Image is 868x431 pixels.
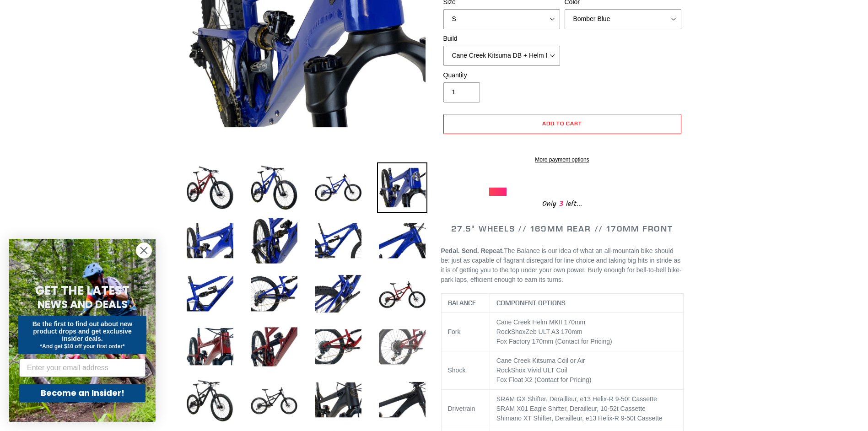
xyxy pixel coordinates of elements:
[40,343,124,350] span: *And get $10 off your first order*
[185,215,235,266] img: Load image into Gallery viewer, BALANCE - Complete Bike
[313,215,363,266] img: Load image into Gallery viewer, BALANCE - Complete Bike
[185,322,235,372] img: Load image into Gallery viewer, BALANCE - Complete Bike
[249,269,299,319] img: Load image into Gallery viewer, BALANCE - Complete Bike
[441,313,490,351] td: Fork
[377,162,427,213] img: Load image into Gallery viewer, BALANCE - Complete Bike
[496,318,586,326] span: Cane Creek Helm MKII 170mm
[249,322,299,372] img: Load image into Gallery viewer, BALANCE - Complete Bike
[185,162,235,213] img: Load image into Gallery viewer, BALANCE - Complete Bike
[35,282,129,299] span: GET THE LATEST
[490,313,683,351] td: RockShox mm Fox Factory 170mm (Contact for Pricing)
[185,269,235,319] img: Load image into Gallery viewer, BALANCE - Complete Bike
[556,198,566,210] span: 3
[19,359,146,377] input: Enter your email address
[441,294,490,313] th: BALANCE
[32,320,133,342] span: Be the first to find out about new product drops and get exclusive insider deals.
[526,328,572,335] span: Zeb ULT A3 170
[185,375,235,425] img: Load image into Gallery viewer, BALANCE - Complete Bike
[313,322,363,372] img: Load image into Gallery viewer, BALANCE - Complete Bike
[249,375,299,425] img: Load image into Gallery viewer, BALANCE - Complete Bike
[377,215,427,266] img: Load image into Gallery viewer, BALANCE - Complete Bike
[489,196,636,210] div: Only left...
[249,162,299,213] img: Load image into Gallery viewer, BALANCE - Complete Bike
[19,384,146,402] button: Become an Insider!
[443,156,681,164] a: More payment options
[443,70,560,80] label: Quantity
[441,390,490,428] td: Drivetrain
[443,114,681,134] button: Add to cart
[490,390,683,428] td: SRAM GX Shifter, Derailleur, e13 Helix-R 9-50t Cassette SRAM X01 Eagle Shifter, Derailleur, 10-52...
[377,322,427,372] img: Load image into Gallery viewer, BALANCE - Complete Bike
[249,215,299,266] img: Load image into Gallery viewer, BALANCE - Complete Bike
[377,269,427,319] img: Load image into Gallery viewer, BALANCE - Complete Bike
[441,247,504,254] b: Pedal. Send. Repeat.
[441,224,684,234] h2: 27.5" WHEELS // 169MM REAR // 170MM FRONT
[443,34,560,43] label: Build
[38,297,128,312] span: NEWS AND DEALS
[542,120,582,127] span: Add to cart
[490,294,683,313] th: COMPONENT OPTIONS
[313,269,363,319] img: Load image into Gallery viewer, BALANCE - Complete Bike
[136,242,152,259] button: Close dialog
[313,375,363,425] img: Load image into Gallery viewer, BALANCE - Complete Bike
[496,356,677,385] p: Cane Creek Kitsuma Coil or Air RockShox Vivid ULT Coil Fox Float X2 (Contact for Pricing)
[441,246,684,285] p: The Balance is our idea of what an all-mountain bike should be: just as capable of flagrant disre...
[377,375,427,425] img: Load image into Gallery viewer, BALANCE - Complete Bike
[313,162,363,213] img: Load image into Gallery viewer, BALANCE - Complete Bike
[441,351,490,390] td: Shock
